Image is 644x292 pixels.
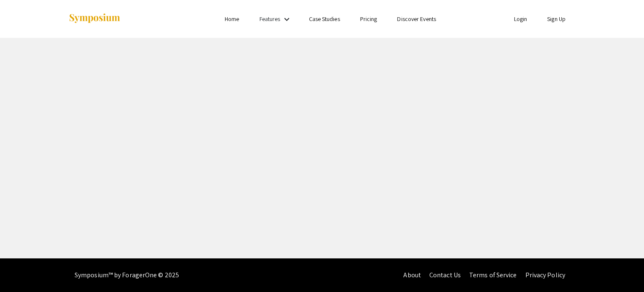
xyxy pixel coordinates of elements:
a: Home [225,15,239,23]
img: Symposium by ForagerOne [68,13,121,24]
a: Contact Us [429,271,461,279]
a: Features [260,15,280,23]
a: Login [514,15,527,23]
a: About [403,271,421,279]
a: Pricing [360,15,377,23]
a: Sign Up [547,15,566,23]
mat-icon: Expand Features list [282,14,292,24]
a: Discover Events [397,15,436,23]
a: Terms of Service [469,271,517,279]
a: Privacy Policy [525,271,565,279]
a: Case Studies [309,15,340,23]
div: Symposium™ by ForagerOne © 2025 [75,258,179,292]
